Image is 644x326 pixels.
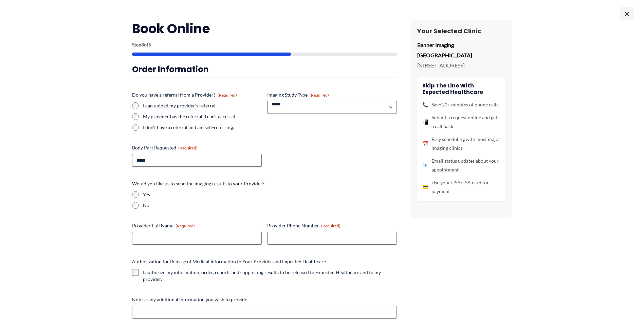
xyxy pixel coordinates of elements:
[143,202,397,209] label: No
[132,91,237,98] legend: Do you have a referral from a Provider?
[143,124,262,131] label: I don't have a referral and am self-referring.
[267,91,397,98] label: Imaging Study Type
[417,40,505,60] p: Banner Imaging [GEOGRAPHIC_DATA]
[422,100,428,109] span: 📞
[267,222,397,229] label: Provider Phone Number
[132,64,397,75] h3: Order Information
[178,145,198,150] span: (Required)
[310,93,329,98] span: (Required)
[417,60,505,70] p: [STREET_ADDRESS]
[422,135,500,152] li: Easy scheduling with most major imaging clinics
[132,222,262,229] label: Provider Full Name
[422,157,500,174] li: Email status updates about your appointment
[176,223,195,228] span: (Required)
[141,42,144,47] span: 3
[218,93,237,98] span: (Required)
[143,113,262,120] label: My provider has the referral; I can't access it.
[143,102,262,109] label: I can upload my provider's referral.
[417,27,505,35] h3: Your Selected Clinic
[422,118,428,126] span: 📲
[143,269,397,283] label: I authorize my information, order, reports and supporting results to be released to Expected Heal...
[143,191,397,198] label: Yes
[132,258,326,265] legend: Authorization for Release of Medical Information to Your Provider and Expected Healthcare
[422,113,500,131] li: Submit a request online and get a call back
[422,100,500,109] li: Save 20+ minutes of phone calls
[620,7,634,20] span: ×
[132,180,264,187] legend: Would you like us to send the imaging results to your Provider?
[422,178,500,196] li: Use your HSA/FSA card for payment
[132,296,397,303] label: Notes - any additional information you wish to provide
[132,20,397,37] h2: Book Online
[132,144,262,151] label: Body Part Requested
[422,139,428,148] span: 📅
[148,42,151,47] span: 5
[321,223,341,228] span: (Required)
[422,161,428,170] span: 📧
[422,183,428,191] span: 💳
[132,42,397,47] p: Step of
[422,82,500,95] h4: Skip the line with Expected Healthcare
